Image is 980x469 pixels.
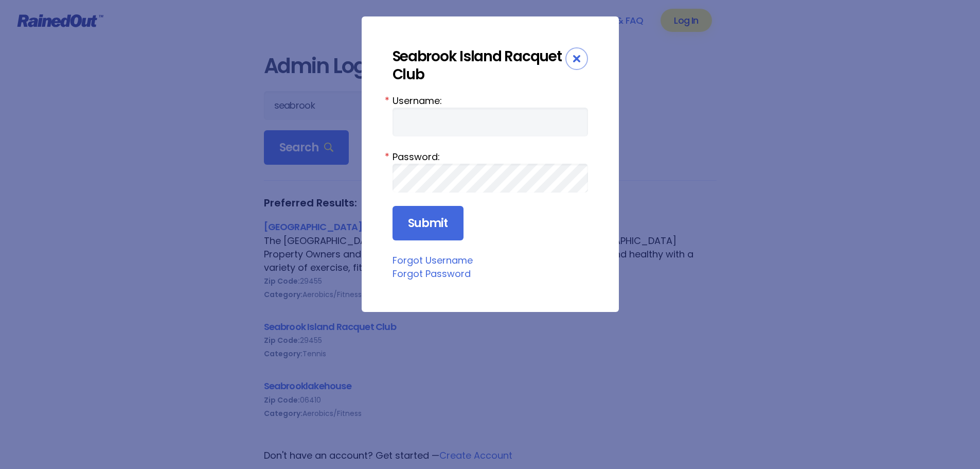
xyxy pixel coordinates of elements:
label: Username: [393,94,588,108]
div: Seabrook Island Racquet Club [393,47,565,83]
a: Forgot Password [393,267,471,280]
input: Submit [393,206,464,241]
a: Forgot Username [393,254,473,267]
div: Close [565,47,588,70]
label: Password: [393,150,588,164]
